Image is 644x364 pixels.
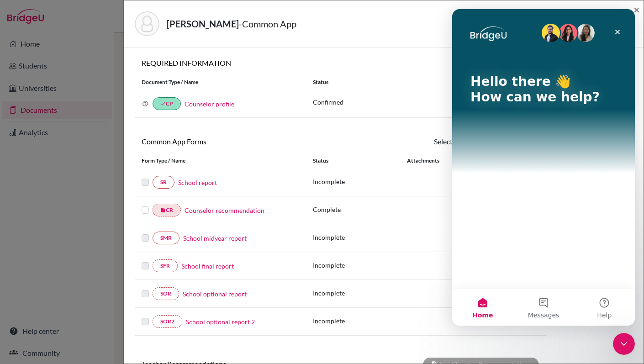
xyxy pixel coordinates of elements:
[181,261,234,271] a: School final report
[153,204,181,216] a: insert_drive_fileCR
[306,78,546,86] div: Status
[313,260,407,270] p: Incomplete
[239,18,296,29] span: - Common App
[183,289,247,299] a: School optional report
[135,137,340,146] h6: Common App Forms
[135,58,546,67] h6: REQUIRED INFORMATION
[185,206,264,215] a: Counselor recommendation
[313,288,407,298] p: Incomplete
[153,97,181,110] a: doneCP
[153,259,178,272] a: SFR
[185,100,234,108] a: Counselor profile
[633,3,640,16] span: ×
[186,317,255,327] a: School optional report 2
[153,232,179,244] a: SMR
[313,157,407,165] div: Status
[160,101,166,106] i: done
[407,157,464,165] div: Attachments
[313,97,539,107] p: Confirmed
[313,177,407,186] p: Incomplete
[167,18,239,29] strong: [PERSON_NAME]
[135,78,306,86] div: Document Type / Name
[178,178,217,187] a: School report
[313,232,407,242] p: Incomplete
[452,9,635,326] iframe: Intercom live chat
[153,176,174,189] a: SR
[613,333,635,355] iframe: Intercom live chat
[135,157,306,165] div: Form Type / Name
[183,233,247,243] a: School midyear report
[313,205,407,214] p: Complete
[160,207,166,213] i: insert_drive_file
[153,315,182,328] a: SOR2
[633,4,640,15] button: Close
[153,287,179,300] a: SOR
[313,316,407,326] p: Incomplete
[340,136,546,147] div: Select common app forms to send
